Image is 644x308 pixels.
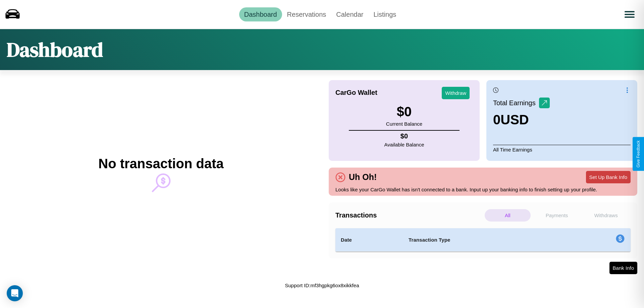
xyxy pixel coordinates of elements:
[331,7,368,21] a: Calendar
[7,285,23,301] div: Open Intercom Messenger
[345,172,380,182] h4: Uh Oh!
[583,209,629,222] p: Withdraws
[442,87,470,99] button: Withdraw
[534,209,580,222] p: Payments
[609,262,637,274] button: Bank Info
[636,140,641,168] div: Give Feedback
[493,97,539,109] p: Total Earnings
[386,119,422,128] p: Current Balance
[620,5,639,24] button: Open menu
[386,104,422,119] h3: $ 0
[493,145,631,154] p: All Time Earnings
[384,140,424,149] p: Available Balance
[368,7,401,21] a: Listings
[335,228,631,252] table: simple table
[282,7,331,21] a: Reservations
[335,185,631,194] p: Looks like your CarGo Wallet has isn't connected to a bank. Input up your banking info to finish ...
[7,36,103,63] h1: Dashboard
[341,236,398,244] h4: Date
[586,171,631,183] button: Set Up Bank Info
[239,7,282,21] a: Dashboard
[335,89,377,97] h4: CarGo Wallet
[335,211,483,219] h4: Transactions
[485,209,531,222] p: All
[98,156,223,171] h2: No transaction data
[493,112,550,127] h3: 0 USD
[409,236,561,244] h4: Transaction Type
[384,132,424,140] h4: $ 0
[285,281,359,290] p: Support ID: mf3hgpkg6ox8xikkfea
